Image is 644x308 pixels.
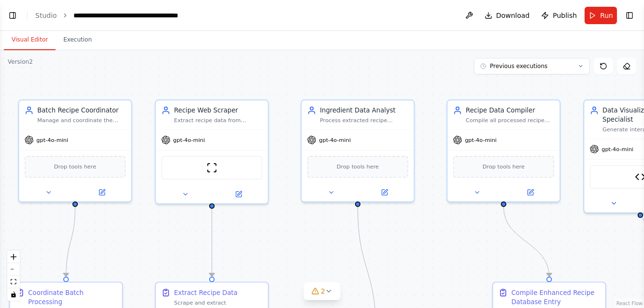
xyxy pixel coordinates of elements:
[481,7,534,24] button: Download
[504,187,556,198] button: Open in side panel
[76,187,128,198] button: Open in side panel
[37,106,126,115] div: Batch Recipe Coordinator
[206,162,217,173] img: ScrapeWebsiteTool
[7,263,20,276] button: zoom out
[54,162,96,171] span: Drop tools here
[466,106,554,115] div: Recipe Data Compiler
[537,7,581,24] button: Publish
[18,99,132,202] div: Batch Recipe CoordinatorManage and coordinate the processing of multiple recipe URLs from {recipe...
[7,276,20,288] button: fit view
[623,9,636,22] button: Show right sidebar
[155,99,269,204] div: Recipe Web ScraperExtract recipe data from {recipe_url} including recipe name, ingredients with a...
[37,117,126,124] div: Manage and coordinate the processing of multiple recipe URLs from {recipe_urls} input. Determine ...
[320,117,408,124] div: Process extracted recipe ingredients and enrich them with sustainability data and nutritional inf...
[7,288,20,301] button: toggle interactivity
[56,30,100,50] button: Execution
[8,58,33,66] div: Version 2
[36,136,68,143] span: gpt-4o-mini
[600,11,613,20] span: Run
[553,11,577,20] span: Publish
[446,99,560,202] div: Recipe Data CompilerCompile all processed recipe data into a comprehensive, structured format tha...
[174,117,262,124] div: Extract recipe data from {recipe_url} including recipe name, ingredients with amounts, cooking me...
[61,207,80,277] g: Edge from 8eec6e17-2251-41a2-9a5f-92bea1cb8862 to e1e85ae4-f7eb-4dd6-8f67-d19494cbd46d
[6,9,19,22] button: Show left sidebar
[601,145,633,153] span: gpt-4o-mini
[585,7,617,24] button: Run
[337,162,379,171] span: Drop tools here
[466,117,554,124] div: Compile all processed recipe data into a comprehensive, structured format that includes the origi...
[207,209,216,277] g: Edge from c53eac81-93f0-4543-8caa-f9281e849d0d to 57b9e765-87b2-457c-8b27-67dc3a75f98d
[4,30,56,50] button: Visual Editor
[35,11,178,20] nav: breadcrumb
[321,286,325,296] span: 2
[303,282,341,300] button: 2
[319,136,351,143] span: gpt-4o-mini
[465,136,497,143] span: gpt-4o-mini
[301,99,415,202] div: Ingredient Data AnalystProcess extracted recipe ingredients and enrich them with sustainability d...
[474,58,590,74] button: Previous executions
[7,251,20,301] div: React Flow controls
[490,62,547,70] span: Previous executions
[496,11,530,20] span: Download
[511,288,600,307] div: Compile Enhanced Recipe Database Entry
[7,251,20,263] button: zoom in
[28,288,116,307] div: Coordinate Batch Processing
[35,12,57,19] a: Studio
[499,207,554,277] g: Edge from 298d30e8-b23c-40dd-8546-d78ec2f4631e to 4032dd59-633e-4332-9b0f-b701a9654c9f
[483,162,525,171] span: Drop tools here
[213,189,264,200] button: Open in side panel
[616,301,643,306] a: React Flow attribution
[320,106,408,115] div: Ingredient Data Analyst
[174,106,262,115] div: Recipe Web Scraper
[174,288,237,297] div: Extract Recipe Data
[358,187,410,198] button: Open in side panel
[173,136,205,143] span: gpt-4o-mini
